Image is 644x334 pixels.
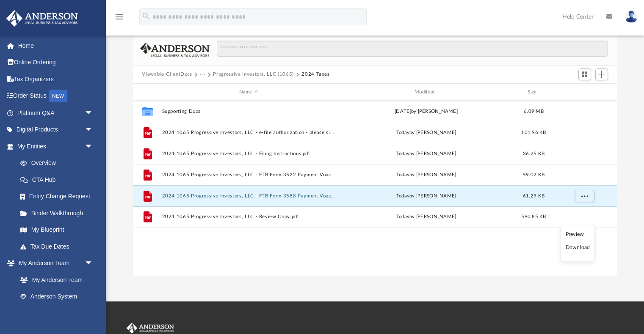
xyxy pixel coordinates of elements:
[595,68,608,80] button: Add
[162,130,335,135] button: 2024 1065 Progressive Investors, LLC - e-file authorization - please sign.pdf
[12,205,106,222] a: Binder Walkthrough
[217,41,608,57] input: Search files and folders
[6,104,106,121] a: Platinum Q&Aarrow_drop_down
[161,88,335,96] div: Name
[578,68,591,80] button: Switch to Grid View
[339,150,513,158] div: by [PERSON_NAME]
[566,243,590,252] li: Download
[339,192,513,200] div: by [PERSON_NAME]
[142,71,192,78] button: Viewable-ClientDocs
[12,238,106,255] a: Tax Due Dates
[162,193,335,199] button: 2024 1065 Progressive Investors, LLC - FTB Form 3588 Payment Voucher.pdf
[339,129,513,137] div: by [PERSON_NAME]
[6,138,106,155] a: My Entitiesarrow_drop_down
[6,255,102,272] a: My Anderson Teamarrow_drop_down
[521,130,546,135] span: 101.96 KB
[6,88,106,105] a: Order StatusNEW
[6,54,106,71] a: Online Ordering
[524,109,544,114] span: 6.09 MB
[12,188,106,205] a: Entity Change Request
[162,214,335,220] button: 2024 1065 Progressive Investors, LLC - Review Copy.pdf
[114,16,124,22] a: menu
[522,172,544,177] span: 59.02 KB
[396,130,409,135] span: today
[213,71,293,78] button: Progressive Investors, LLC (1065)
[85,104,102,122] span: arrow_drop_down
[521,215,546,219] span: 590.85 KB
[575,190,594,203] button: More options
[6,121,106,138] a: Digital Productsarrow_drop_down
[12,271,97,288] a: My Anderson Team
[200,71,205,78] button: ···
[339,171,513,179] div: by [PERSON_NAME]
[339,108,513,115] div: [DATE] by [PERSON_NAME]
[12,305,102,322] a: Client Referrals
[301,71,330,78] button: 2024 Taxes
[554,88,614,96] div: id
[162,109,335,114] button: Supporting Docs
[85,121,102,139] span: arrow_drop_down
[396,172,409,177] span: today
[12,155,106,172] a: Overview
[6,37,106,54] a: Home
[141,11,151,21] i: search
[566,230,590,239] li: Preview
[114,12,124,22] i: menu
[517,88,550,96] div: Size
[133,101,617,276] div: grid
[522,194,544,198] span: 61.29 KB
[4,10,80,27] img: Anderson Advisors Platinum Portal
[12,288,102,305] a: Anderson System
[49,90,67,102] div: NEW
[136,88,158,96] div: id
[339,88,513,96] div: Modified
[85,255,102,272] span: arrow_drop_down
[162,172,335,178] button: 2024 1065 Progressive Investors, LLC - FTB Form 3522 Payment Voucher.pdf
[339,214,513,221] div: by [PERSON_NAME]
[396,194,409,198] span: today
[12,171,106,188] a: CTA Hub
[6,71,106,88] a: Tax Organizers
[12,222,102,238] a: My Blueprint
[561,225,595,261] ul: More options
[396,215,409,219] span: today
[625,11,638,23] img: User Pic
[396,151,409,156] span: today
[85,138,102,155] span: arrow_drop_down
[162,151,335,156] button: 2024 1065 Progressive Investors, LLC - Filing Instructions.pdf
[125,323,176,334] img: Anderson Advisors Platinum Portal
[522,151,544,156] span: 36.26 KB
